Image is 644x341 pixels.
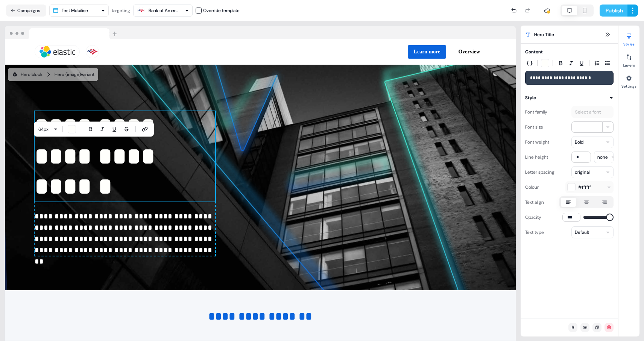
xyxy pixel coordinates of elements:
div: none [597,153,608,161]
div: Font weight [525,136,549,148]
button: Style [525,94,614,102]
div: Learn moreOverview [263,45,486,59]
div: Hero (image) variant [55,71,94,78]
div: Letter spacing [525,166,554,178]
button: Bank of America [133,5,193,17]
img: Browser topbar [5,26,120,39]
button: Layers [618,51,639,68]
div: Select a font [574,108,602,116]
button: Publish [600,5,627,17]
button: Select a font [571,106,614,118]
div: Content [525,48,543,56]
div: Style [525,94,536,102]
div: Hero block [12,71,43,78]
button: Styles [618,30,639,47]
div: Bank of America [149,7,179,14]
div: Default [575,229,589,236]
div: targeting [112,7,130,14]
button: Settings [618,72,639,89]
span: #ffffff [578,183,591,191]
div: Font family [525,106,547,118]
button: #ffffff [565,181,614,193]
div: Override template [203,7,240,14]
span: Hero Title [534,31,554,38]
div: Colour [525,181,539,193]
button: Learn more [408,45,447,59]
div: Text type [525,226,544,238]
button: 64px [35,125,53,134]
div: Line height [525,151,548,163]
div: Test Mobilise [62,7,88,14]
div: Opacity [525,211,541,223]
button: Campaigns [6,5,46,17]
button: Overview [452,45,486,59]
span: 64 px [38,126,49,133]
div: original [575,168,589,176]
div: Text align [525,196,544,208]
div: Bold [575,138,583,146]
div: Font size [525,121,543,133]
